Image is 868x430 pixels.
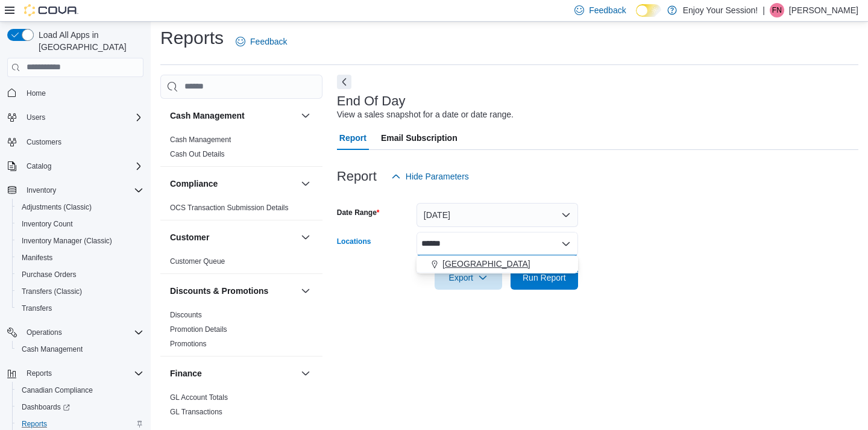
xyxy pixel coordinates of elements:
button: Compliance [298,176,313,191]
button: Operations [22,325,67,340]
span: Run Report [523,272,566,284]
a: GL Transactions [170,408,222,416]
a: Purchase Orders [17,267,81,282]
span: Operations [27,328,62,337]
span: Inventory Count [17,217,143,231]
button: [GEOGRAPHIC_DATA] [417,255,578,273]
a: Dashboards [12,399,148,416]
span: Cash Management [22,344,83,354]
button: Catalog [2,158,148,175]
span: Email Subscription [381,126,458,150]
div: Fabio Nocita [770,3,784,17]
a: Promotion Details [170,325,227,334]
button: Hide Parameters [386,164,474,189]
h3: Discounts & Promotions [170,285,268,297]
button: Home [2,84,148,102]
button: Compliance [170,178,296,190]
a: Canadian Compliance [17,383,98,397]
div: Finance [160,390,322,424]
span: Manifests [17,251,143,265]
span: Inventory Count [22,219,73,229]
span: Inventory Manager (Classic) [17,234,143,248]
button: Operations [2,324,148,341]
button: Purchase Orders [12,266,148,283]
a: Transfers (Classic) [17,284,87,299]
span: Adjustments (Classic) [17,200,143,214]
a: Inventory Count [17,217,78,231]
span: Dashboards [22,402,70,412]
a: Customer Queue [170,257,225,266]
label: Locations [337,237,371,246]
button: Users [2,109,148,126]
button: Inventory Count [12,216,148,232]
p: Enjoy Your Session! [683,3,758,17]
span: Transfers [22,304,52,313]
button: Customer [170,231,296,243]
span: Report [339,126,366,150]
button: Cash Management [170,110,296,122]
div: Choose from the following options [417,255,578,273]
span: Users [27,113,45,122]
span: Hide Parameters [406,170,469,182]
button: Cash Management [12,341,148,358]
button: Run Report [511,266,578,290]
span: Inventory [22,183,143,198]
a: Adjustments (Classic) [17,200,96,214]
a: Customers [22,135,66,149]
div: Compliance [160,201,322,220]
button: Next [337,75,351,89]
span: Canadian Compliance [22,385,93,395]
button: Close list of options [561,239,571,249]
p: [PERSON_NAME] [789,3,858,17]
button: Customers [2,133,148,151]
span: Cash Management [17,342,143,357]
a: Feedback [231,30,292,54]
span: Export [442,266,495,290]
button: Discounts & Promotions [170,285,296,297]
span: Manifests [22,253,52,263]
a: Cash Out Details [170,150,225,158]
span: Feedback [589,4,626,16]
span: Users [22,110,143,125]
span: Purchase Orders [22,270,77,279]
h3: Compliance [170,178,218,190]
span: Catalog [22,159,143,173]
a: Promotions [170,340,207,348]
input: Dark Mode [636,4,661,17]
button: Inventory [22,183,61,198]
span: Home [27,89,46,98]
a: Cash Management [170,136,231,144]
button: Users [22,110,50,125]
button: Finance [298,366,313,381]
button: Reports [2,365,148,382]
span: Catalog [27,161,51,171]
button: Cash Management [298,108,313,123]
span: Transfers (Classic) [22,287,82,296]
button: Inventory Manager (Classic) [12,232,148,249]
span: Purchase Orders [17,267,143,282]
div: View a sales snapshot for a date or date range. [337,108,514,121]
a: GL Account Totals [170,393,228,402]
button: Reports [22,366,57,381]
span: Feedback [250,36,287,48]
h3: Customer [170,231,209,243]
button: Customer [298,230,313,245]
span: Reports [22,419,47,429]
div: Cash Management [160,132,322,166]
button: Manifests [12,249,148,266]
h1: Reports [160,26,224,50]
span: Inventory [27,185,56,195]
a: Discounts [170,311,202,319]
div: Customer [160,254,322,273]
span: Home [22,86,143,101]
button: Catalog [22,159,56,173]
button: Adjustments (Classic) [12,199,148,216]
a: Cash Management [17,342,87,357]
a: Transfers [17,301,57,316]
a: OCS Transaction Submission Details [170,204,289,212]
img: Cova [24,4,78,16]
div: Discounts & Promotions [160,308,322,356]
span: Transfers [17,301,143,316]
h3: Cash Management [170,110,245,122]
